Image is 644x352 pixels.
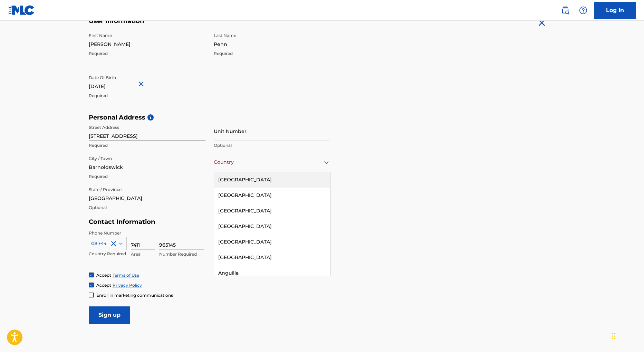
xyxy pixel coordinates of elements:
h5: User Information [89,17,330,25]
div: [GEOGRAPHIC_DATA] [214,234,330,250]
a: Public Search [558,3,572,17]
p: Area [131,251,155,257]
p: Required [89,50,205,57]
p: Optional [214,142,330,149]
p: Required [89,93,205,99]
p: Required [89,142,205,149]
a: Log In [594,2,636,19]
span: Accept [96,283,111,288]
p: Optional [89,204,205,211]
div: Anguilla [214,265,330,281]
p: Country Required [89,251,127,257]
span: Enroll in marketing communications [96,293,173,298]
button: Close [137,74,147,95]
div: [GEOGRAPHIC_DATA] [214,188,330,203]
span: Accept [96,273,111,278]
img: checkbox [89,273,93,277]
a: Privacy Policy [113,283,142,288]
input: Sign up [89,306,130,324]
img: MLC Logo [8,5,35,15]
a: Terms of Use [113,273,139,278]
div: [GEOGRAPHIC_DATA] [214,203,330,219]
div: [GEOGRAPHIC_DATA] [214,250,330,265]
h5: Contact Information [89,218,330,226]
iframe: Chat Widget [609,319,644,352]
img: search [561,6,569,15]
img: help [579,6,587,15]
span: i [147,114,154,121]
img: close [536,17,547,28]
img: checkbox [89,283,93,287]
p: Required [89,173,205,180]
h5: Personal Address [89,114,556,122]
div: [GEOGRAPHIC_DATA] [214,172,330,188]
div: Drag [612,326,616,346]
div: Help [576,3,590,17]
div: [GEOGRAPHIC_DATA] [214,219,330,234]
p: Required [214,50,330,57]
p: Number Required [159,251,204,257]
